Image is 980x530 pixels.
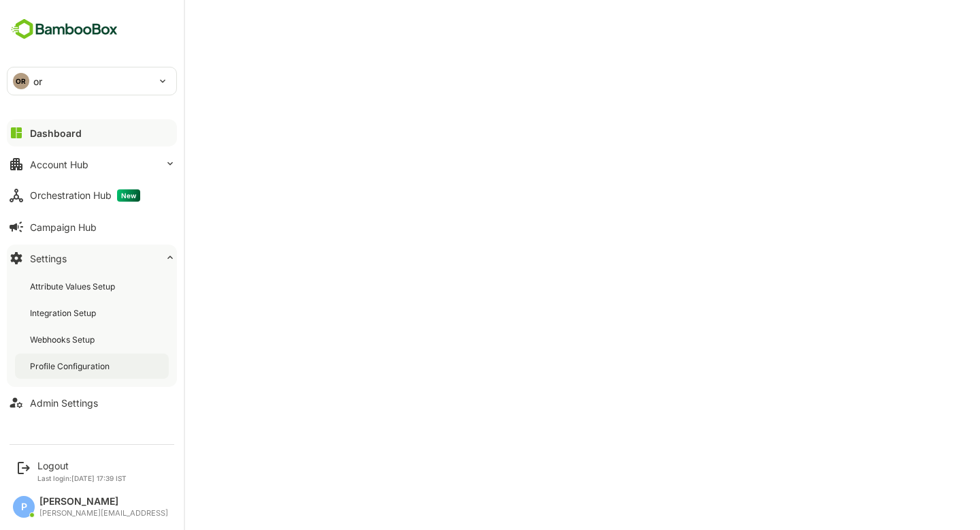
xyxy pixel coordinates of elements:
div: Orchestration Hub [30,189,140,202]
div: [PERSON_NAME] [39,496,168,508]
img: BambooboxFullLogoMark.5f36c76dfaba33ec1ec1367b70bb1252.svg [7,16,122,42]
div: OR [13,73,29,89]
button: Admin Settings [7,389,177,416]
p: Last login: [DATE] 17:39 IST [37,474,127,482]
div: Logout [37,460,127,471]
div: Dashboard [30,127,82,139]
button: Dashboard [7,119,177,146]
button: Account Hub [7,151,177,178]
div: Attribute Values Setup [30,281,118,292]
p: or [33,74,42,89]
div: Profile Configuration [30,360,112,372]
div: Webhooks Setup [30,334,97,345]
button: Settings [7,245,177,272]
div: Admin Settings [30,397,98,409]
div: Integration Setup [30,307,99,319]
div: P [13,496,35,518]
div: [PERSON_NAME][EMAIL_ADDRESS] [39,509,168,518]
div: ORor [7,67,176,95]
div: Account Hub [30,159,88,170]
div: Campaign Hub [30,221,97,233]
button: Campaign Hub [7,213,177,240]
button: Orchestration HubNew [7,182,177,209]
span: New [117,189,140,202]
div: Settings [30,253,67,264]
